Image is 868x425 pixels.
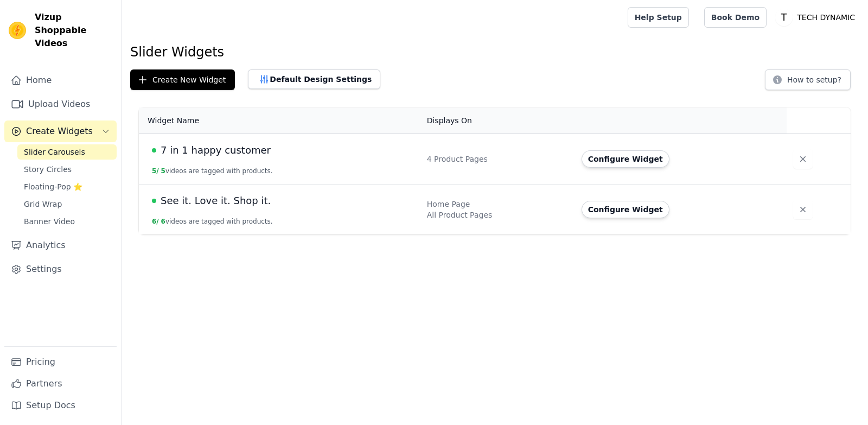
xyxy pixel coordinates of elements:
div: 4 Product Pages [427,154,569,164]
span: Slider Carousels [24,147,85,157]
span: Grid Wrap [24,199,62,210]
span: Create Widgets [26,125,93,138]
button: Configure Widget [582,150,669,168]
button: 6/ 6videos are tagged with products. [152,217,273,226]
a: Pricing [4,351,117,373]
p: TECH DYNAMIC [793,8,859,27]
span: 6 [161,218,165,225]
a: Banner Video [17,214,117,229]
th: Displays On [420,107,575,134]
a: How to setup? [765,77,851,87]
button: 5/ 5videos are tagged with products. [152,167,273,175]
a: Floating-Pop ⭐ [17,179,117,194]
button: Default Design Settings [248,69,380,89]
div: All Product Pages [427,210,569,220]
a: Book Demo [704,7,767,28]
span: Vizup Shoppable Videos [35,11,112,50]
h1: Slider Widgets [130,43,859,61]
span: Story Circles [24,164,72,175]
span: 5 / [152,167,159,175]
a: Slider Carousels [17,144,117,160]
button: How to setup? [765,69,851,90]
span: Banner Video [24,216,75,227]
span: 6 / [152,218,159,225]
img: Vizup [9,22,26,39]
span: See it. Love it. Shop it. [161,193,271,208]
a: Home [4,69,117,91]
a: Upload Videos [4,93,117,115]
a: Story Circles [17,162,117,177]
button: Configure Widget [582,201,669,218]
text: T [781,12,787,23]
a: Partners [4,373,117,395]
a: Analytics [4,234,117,256]
button: Delete widget [793,200,813,219]
span: Live Published [152,148,156,153]
th: Widget Name [139,107,420,134]
a: Help Setup [628,7,689,28]
span: Live Published [152,199,156,203]
span: 7 in 1 happy customer [161,143,271,158]
button: Delete widget [793,149,813,169]
span: Floating-Pop ⭐ [24,181,82,192]
span: 5 [161,167,165,175]
div: Home Page [427,199,569,210]
a: Settings [4,258,117,280]
button: Create New Widget [130,69,235,90]
button: T TECH DYNAMIC [775,8,859,27]
button: Create Widgets [4,120,117,142]
a: Setup Docs [4,395,117,416]
a: Grid Wrap [17,196,117,212]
